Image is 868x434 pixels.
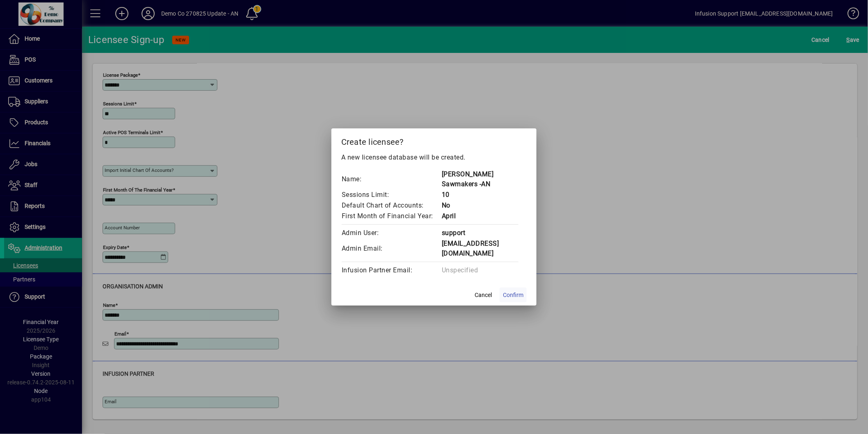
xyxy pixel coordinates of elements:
[341,265,441,276] td: Infusion Partner Email:
[341,228,441,238] td: Admin User:
[441,238,527,259] td: [EMAIL_ADDRESS][DOMAIN_NAME]
[441,211,527,222] td: April
[341,153,527,162] p: A new licensee database will be created.
[441,228,527,238] td: support
[341,200,441,211] td: Default Chart of Accounts:
[331,128,537,152] h2: Create licensee?
[341,211,441,222] td: First Month of Financial Year:
[442,266,478,274] span: Unspecified
[500,288,527,302] button: Confirm
[341,238,441,259] td: Admin Email:
[475,291,492,299] span: Cancel
[503,291,523,299] span: Confirm
[441,200,527,211] td: No
[341,169,441,190] td: Name:
[441,169,527,190] td: [PERSON_NAME] Sawmakers -AN
[341,190,441,200] td: Sessions Limit:
[442,191,450,199] span: 10
[470,288,496,302] button: Cancel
